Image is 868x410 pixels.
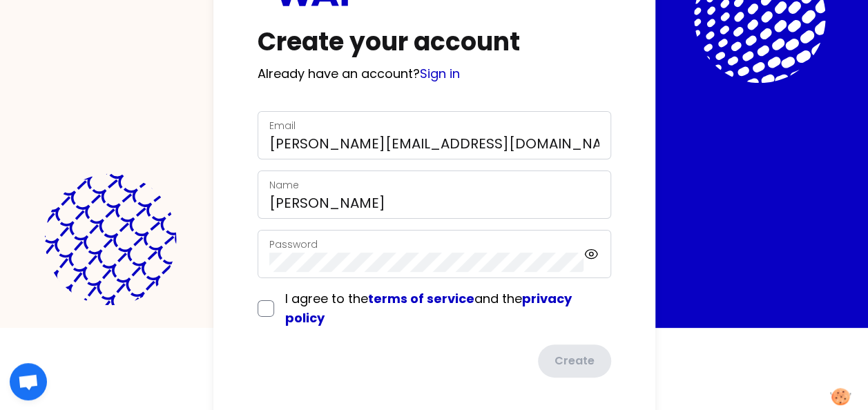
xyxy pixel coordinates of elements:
[269,178,299,192] label: Name
[269,119,296,133] label: Email
[368,290,474,307] a: terms of service
[10,363,47,400] a: Ouvrir le chat
[258,28,611,56] h1: Create your account
[258,64,611,84] p: Already have an account?
[285,290,572,326] span: I agree to the and the
[269,237,318,251] label: Password
[420,65,460,82] a: Sign in
[538,344,611,378] button: Create
[285,290,572,326] a: privacy policy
